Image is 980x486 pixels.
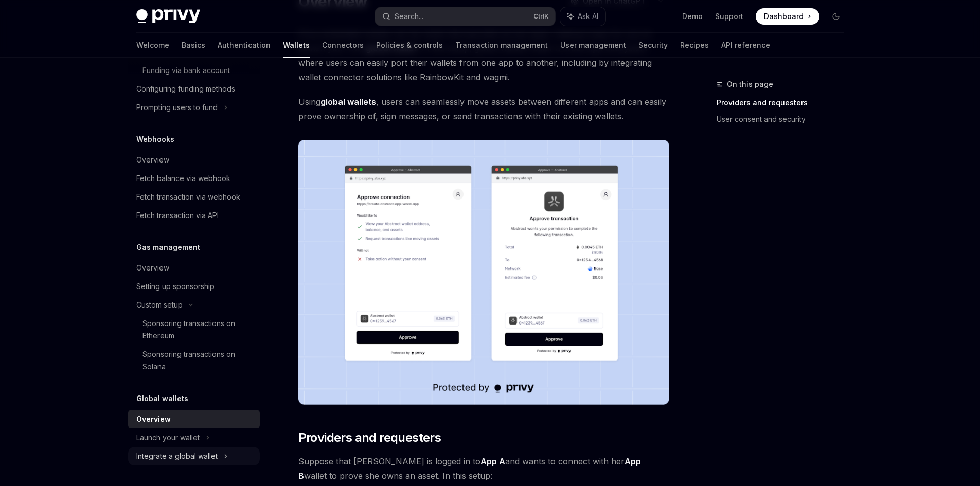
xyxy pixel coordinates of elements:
[136,280,215,293] div: Setting up sponsorship
[136,241,200,254] h5: Gas management
[680,33,709,58] a: Recipes
[298,454,669,483] span: Suppose that [PERSON_NAME] is logged in to and wants to connect with her wallet to prove she owns...
[136,83,235,95] div: Configuring funding methods
[682,11,703,22] a: Demo
[480,456,505,466] strong: App A
[721,33,770,58] a: API reference
[142,317,254,342] div: Sponsoring transactions on Ethereum
[128,80,260,98] a: Configuring funding methods
[136,33,169,58] a: Welcome
[320,97,376,107] strong: global wallets
[717,95,852,111] a: Providers and requesters
[727,78,773,91] span: On this page
[560,7,605,26] button: Ask AI
[136,172,230,185] div: Fetch balance via webhook
[298,429,441,446] span: Providers and requesters
[136,101,218,114] div: Prompting users to fund
[136,450,218,462] div: Integrate a global wallet
[128,169,260,188] a: Fetch balance via webhook
[136,431,200,444] div: Launch your wallet
[283,33,310,58] a: Wallets
[136,154,169,166] div: Overview
[136,392,188,405] h5: Global wallets
[298,95,669,123] span: Using , users can seamlessly move assets between different apps and can easily prove ownership of...
[756,8,819,25] a: Dashboard
[376,33,443,58] a: Policies & controls
[142,348,254,373] div: Sponsoring transactions on Solana
[182,33,205,58] a: Basics
[715,11,743,22] a: Support
[128,206,260,225] a: Fetch transaction via API
[136,133,174,146] h5: Webhooks
[128,277,260,296] a: Setting up sponsorship
[828,8,844,25] button: Toggle dark mode
[136,9,200,24] img: dark logo
[128,314,260,345] a: Sponsoring transactions on Ethereum
[560,33,626,58] a: User management
[395,10,423,23] div: Search...
[375,7,555,26] button: Search...CtrlK
[136,191,240,203] div: Fetch transaction via webhook
[717,111,852,128] a: User consent and security
[455,33,548,58] a: Transaction management
[578,11,598,22] span: Ask AI
[136,413,171,425] div: Overview
[128,410,260,428] a: Overview
[298,140,669,405] img: images/Crossapp.png
[136,262,169,274] div: Overview
[136,209,219,222] div: Fetch transaction via API
[218,33,271,58] a: Authentication
[533,12,549,21] span: Ctrl K
[638,33,668,58] a: Security
[128,151,260,169] a: Overview
[136,299,183,311] div: Custom setup
[764,11,804,22] span: Dashboard
[298,456,641,481] strong: App B
[128,259,260,277] a: Overview
[128,345,260,376] a: Sponsoring transactions on Solana
[128,188,260,206] a: Fetch transaction via webhook
[322,33,364,58] a: Connectors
